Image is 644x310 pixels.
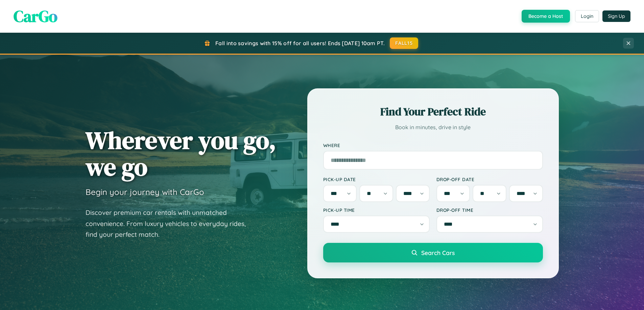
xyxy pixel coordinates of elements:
label: Drop-off Date [436,176,543,182]
p: Discover premium car rentals with unmatched convenience. From luxury vehicles to everyday rides, ... [86,207,255,240]
button: Search Cars [323,243,543,262]
label: Pick-up Date [323,176,430,182]
button: Login [575,10,599,22]
label: Where [323,142,543,148]
button: Become a Host [522,10,570,23]
span: CarGo [14,5,57,27]
h2: Find Your Perfect Ride [323,104,543,119]
label: Drop-off Time [436,207,543,213]
button: FALL15 [390,37,418,49]
p: Book in minutes, drive in style [323,122,543,132]
h3: Begin your journey with CarGo [86,187,204,197]
span: Search Cars [421,249,455,256]
h1: Wherever you go, we go [86,127,276,180]
label: Pick-up Time [323,207,430,213]
button: Sign Up [602,10,630,22]
span: Fall into savings with 15% off for all users! Ends [DATE] 10am PT. [215,40,385,47]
